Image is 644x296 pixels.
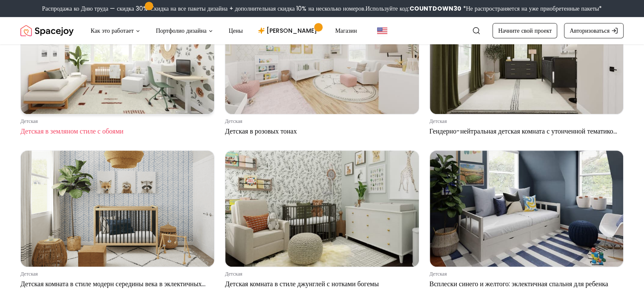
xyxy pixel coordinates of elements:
font: Гендерно-нейтральная детская комната с утонченной тематикой сафари [429,126,617,146]
a: Детская комната в стиле модерн середины века в эклектичных нейтральных тонахдетскаяДетская комнат... [20,150,215,293]
img: Логотип Spacejoy [20,22,74,39]
a: Космическая радость [20,22,74,39]
font: Детская в розовых тонах [225,126,297,136]
nav: Основной [84,22,364,39]
a: Магазин [328,22,364,39]
font: Магазин [335,26,357,35]
nav: Глобальный [20,17,624,44]
font: Детская комната в стиле джунглей с нотками богемы [225,279,379,289]
font: детская [225,270,242,277]
font: *Не распространяется на уже приобретенные пакеты* [463,4,602,13]
font: детская [225,117,242,125]
font: Всплески синего и желтого: эклектичная спальня для ребенка [429,279,608,289]
font: Скидка на все пакеты дизайна + дополнительная скидка 10% на несколько номеров. [150,4,366,13]
a: Начните свой проект [492,23,557,38]
font: Детская в земляном стиле с обоями [20,126,123,136]
font: Как это работает [91,26,134,35]
font: [PERSON_NAME] [266,26,317,35]
font: COUNTDOWN30 [409,4,461,13]
font: детская [20,117,38,125]
font: Начните свой проект [498,26,552,35]
a: Цены [222,22,249,39]
font: детская [20,270,38,277]
img: Всплески синего и желтого: эклектичная спальня для ребенка [430,151,623,267]
font: Цены [229,26,243,35]
img: Детская комната в стиле модерн середины века в эклектичных нейтральных тонах [21,151,214,267]
button: Как это работает [84,22,147,39]
font: Распродажа ко Дню труда — скидка 30% [42,4,148,13]
a: Всплески синего и желтого: эклектичная спальня для ребенкадетскаяВсплески синего и желтого: эклек... [429,150,624,293]
img: Соединенные Штаты [377,26,387,36]
a: [PERSON_NAME] [251,22,326,39]
img: Детская комната в стиле джунглей с нотками богемы [225,151,418,267]
font: Используйте код: [366,4,409,13]
a: Детская комната в стиле джунглей с нотками богемыдетскаяДетская комната в стиле джунглей с ноткам... [225,150,419,293]
font: Авторизоваться [570,26,610,35]
font: Портфолио дизайна [156,26,206,35]
font: детская [429,117,447,125]
a: Авторизоваться [564,23,624,38]
button: Портфолио дизайна [149,22,220,39]
font: детская [429,270,447,277]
